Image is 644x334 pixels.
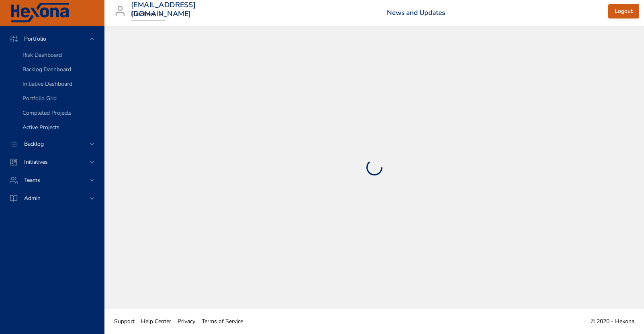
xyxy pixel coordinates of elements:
span: Terms of Service [202,318,243,325]
a: Privacy [174,312,198,330]
span: Initiatives [18,158,54,166]
span: Privacy [178,318,195,325]
img: Hexona [10,3,70,23]
div: Raintree [131,8,166,21]
span: Risk Dashboard [22,51,62,59]
span: Portfolio Grid [22,95,57,102]
span: © 2020 - Hexona [591,318,634,325]
span: Support [114,318,135,325]
span: Logout [615,6,633,16]
span: Backlog Dashboard [22,66,71,73]
h3: [EMAIL_ADDRESS][DOMAIN_NAME] [131,1,196,18]
span: Initiative Dashboard [22,80,72,88]
a: News and Updates [387,8,445,17]
span: Completed Projects [22,109,72,117]
span: Teams [18,176,47,184]
a: Terms of Service [198,312,246,330]
a: Support [111,312,138,330]
span: Backlog [18,140,50,148]
span: Portfolio [18,35,53,43]
a: Help Center [138,312,174,330]
button: Logout [608,4,639,19]
span: Help Center [141,318,171,325]
span: Admin [18,194,47,202]
span: Active Projects [22,124,59,131]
